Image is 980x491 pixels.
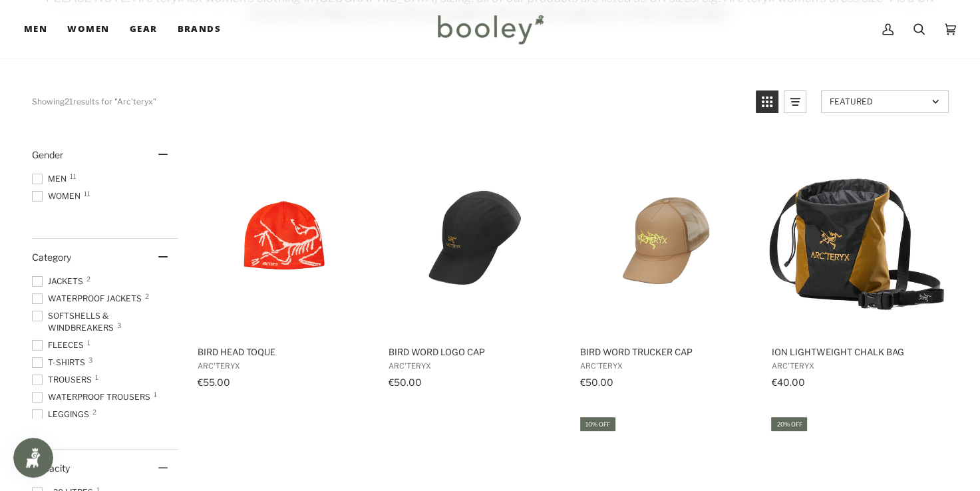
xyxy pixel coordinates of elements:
span: Leggings [32,409,93,420]
img: Arc'Teryx Bird Word Logo Cap 24K Black - Booley Galway [387,148,563,324]
span: Fleeces [32,339,88,351]
span: Capacity [32,462,70,474]
span: 2 [86,275,90,282]
span: 3 [88,357,92,363]
span: Men [24,23,47,36]
span: Waterproof Trousers [32,391,154,403]
div: Showing results for "Arc'teryx" [32,90,746,113]
span: Featured [830,96,927,106]
img: Arc'teryx Bird Head Toque Dynasty / Arc Silk - Booley Galway [196,148,372,324]
span: Bird Word Logo Cap [389,346,561,358]
span: €50.00 [389,377,422,388]
span: 3 [117,322,121,329]
a: View grid mode [756,90,778,113]
a: Ion Lightweight Chalk Bag [769,136,945,393]
a: Bird Word Trucker Cap [578,136,754,393]
span: €55.00 [198,377,230,388]
span: Bird Word Trucker Cap [580,346,752,358]
span: Women [67,23,109,36]
a: View list mode [784,90,806,113]
span: 11 [84,190,90,197]
div: 10% off [580,417,615,431]
a: Sort options [821,90,949,113]
img: Arc'Teryx Bird Word Trucker Cap Canvas / Euphoria - Booley Galway [578,148,754,324]
a: Bird Head Toque [196,136,372,393]
span: T-Shirts [32,357,89,369]
span: Arc'teryx [771,361,943,371]
span: 2 [145,293,149,299]
span: Trousers [32,374,96,386]
span: €50.00 [580,377,613,388]
span: 2 [92,409,96,415]
span: 1 [154,391,157,398]
a: Bird Word Logo Cap [387,136,563,393]
span: Men [32,173,71,185]
img: Booley [432,10,548,49]
span: Softshells & Windbreakers [32,310,178,334]
span: 1 [87,339,90,346]
span: Ion Lightweight Chalk Bag [771,346,943,358]
div: 20% off [771,417,807,431]
span: 1 [95,374,98,381]
span: Jackets [32,275,87,287]
span: Category [32,251,71,263]
span: Arc'teryx [198,361,370,371]
span: Gear [130,23,158,36]
span: Bird Head Toque [198,346,370,358]
span: Brands [177,23,221,36]
span: Women [32,190,84,202]
b: 21 [65,96,73,106]
span: 11 [70,173,77,180]
img: Arc'teryx Ion Lightweight Chalk Bag Yukon / Black - Booley Galway [769,148,945,324]
iframe: Button to open loyalty program pop-up [13,438,53,478]
span: Gender [32,149,63,160]
span: Arc'teryx [580,361,752,371]
span: Waterproof Jackets [32,293,146,305]
span: Arc'teryx [389,361,561,371]
span: €40.00 [771,377,804,388]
